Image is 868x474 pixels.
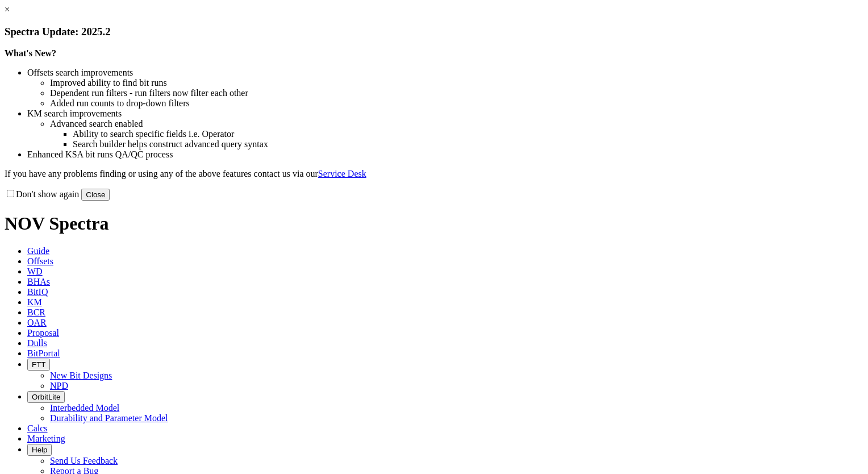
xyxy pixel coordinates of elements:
span: Offsets [27,256,53,266]
span: Help [32,446,47,454]
label: Don't show again [5,189,79,199]
span: OAR [27,318,47,327]
span: BitIQ [27,287,48,297]
strong: What's New? [5,48,56,58]
a: Service Desk [318,169,366,178]
span: FTT [32,360,45,369]
span: BHAs [27,277,50,286]
li: Ability to search specific fields i.e. Operator [73,129,863,139]
span: OrbitLite [32,393,60,401]
span: BitPortal [27,348,60,358]
span: Calcs [27,423,48,433]
span: KM [27,297,42,307]
li: Dependent run filters - run filters now filter each other [50,88,863,98]
li: Added run counts to drop-down filters [50,98,863,109]
span: Proposal [27,328,59,338]
input: Don't show again [7,190,14,197]
span: WD [27,267,43,276]
span: Dulls [27,338,47,348]
p: If you have any problems finding or using any of the above features contact us via our [5,169,863,179]
li: Improved ability to find bit runs [50,78,863,88]
a: Durability and Parameter Model [50,413,168,423]
li: Enhanced KSA bit runs QA/QC process [27,149,863,160]
li: Search builder helps construct advanced query syntax [73,139,863,149]
a: New Bit Designs [50,371,112,380]
h1: NOV Spectra [5,213,863,234]
button: Close [81,189,110,201]
span: BCR [27,307,45,317]
span: Guide [27,246,49,256]
li: KM search improvements [27,109,863,119]
span: Marketing [27,434,65,443]
li: Advanced search enabled [50,119,863,129]
h3: Spectra Update: 2025.2 [5,26,863,38]
a: × [5,5,10,14]
li: Offsets search improvements [27,68,863,78]
a: NPD [50,381,68,390]
a: Send Us Feedback [50,456,118,465]
a: Interbedded Model [50,403,119,413]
